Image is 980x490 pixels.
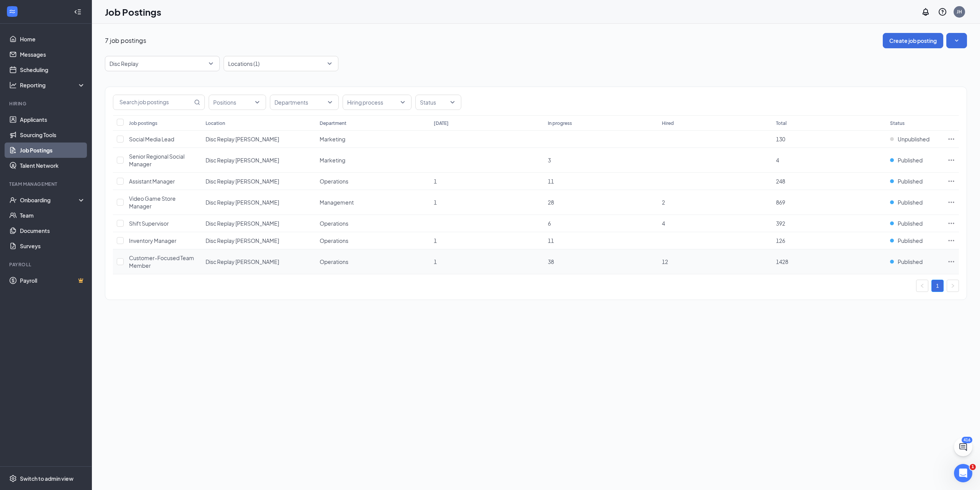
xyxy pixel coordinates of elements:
span: 126 [776,237,785,244]
td: Disc Replay Troy [202,232,316,249]
a: Messages [20,47,85,62]
div: 416 [962,437,972,443]
span: 2 [662,199,665,206]
span: 28 [548,199,554,206]
div: Team Management [9,181,84,187]
span: 12 [662,258,668,265]
span: 4 [776,157,779,164]
th: In progress [544,115,658,131]
div: Payroll [9,261,84,268]
svg: Ellipses [947,220,955,227]
a: Talent Network [20,158,85,173]
a: PayrollCrown [20,273,85,288]
button: left [916,280,928,292]
span: 11 [548,178,554,185]
span: 392 [776,220,785,227]
li: Previous Page [916,280,928,292]
span: 1 [434,258,437,265]
td: Disc Replay Troy [202,173,316,190]
span: Disc Replay [PERSON_NAME] [206,136,279,143]
svg: Ellipses [947,177,955,185]
span: Disc Replay [PERSON_NAME] [206,258,279,265]
span: Operations [320,220,348,227]
svg: QuestionInfo [938,7,947,16]
p: 7 job postings [105,36,146,45]
a: Job Postings [20,143,85,158]
span: 248 [776,178,785,185]
div: Department [320,120,346,126]
th: Status [886,115,944,131]
span: 11 [548,237,554,244]
svg: SmallChevronDown [953,37,960,44]
div: Reporting [20,81,86,89]
button: Create job posting [883,33,943,48]
span: Published [898,258,923,265]
span: Published [898,198,923,206]
span: 1 [434,178,437,185]
th: [DATE] [430,115,544,131]
td: Disc Replay Troy [202,215,316,232]
td: Management [316,190,430,215]
div: Onboarding [20,196,79,204]
td: Operations [316,215,430,232]
svg: WorkstreamLogo [8,8,16,15]
span: 3 [548,157,551,164]
span: Assistant Manager [129,178,175,185]
span: Operations [320,237,348,244]
svg: Collapse [74,8,82,16]
span: 1 [434,199,437,206]
td: Marketing [316,131,430,148]
span: Published [898,237,923,244]
span: Disc Replay [PERSON_NAME] [206,237,279,244]
button: ChatActive [954,438,972,456]
button: SmallChevronDown [946,33,967,48]
div: JH [957,8,962,15]
a: Applicants [20,112,85,127]
svg: Ellipses [947,258,955,265]
td: Disc Replay Troy [202,190,316,215]
h1: Job Postings [105,5,161,18]
svg: Ellipses [947,135,955,143]
td: Disc Replay Troy [202,131,316,148]
td: Operations [316,249,430,274]
svg: Settings [9,475,17,482]
span: 38 [548,258,554,265]
svg: ChatActive [959,442,968,452]
span: Disc Replay [PERSON_NAME] [206,199,279,206]
span: Social Media Lead [129,136,174,143]
th: Total [772,115,886,131]
svg: Analysis [9,81,17,89]
svg: MagnifyingGlass [194,99,200,105]
div: Hiring [9,100,84,107]
span: 1 [434,237,437,244]
span: left [920,284,924,288]
td: Operations [316,173,430,190]
svg: Ellipses [947,156,955,164]
a: Surveys [20,238,85,254]
span: 4 [662,220,665,227]
span: 130 [776,136,785,143]
div: Job postings [129,120,157,126]
span: Marketing [320,157,345,164]
td: Disc Replay Troy [202,148,316,173]
a: Home [20,31,85,47]
span: 1 [970,464,976,470]
span: Management [320,199,354,206]
td: Marketing [316,148,430,173]
a: Documents [20,223,85,238]
span: Published [898,177,923,185]
span: Senior Regional Social Manager [129,153,185,167]
a: Scheduling [20,62,85,77]
span: Marketing [320,136,345,143]
td: Disc Replay Troy [202,249,316,274]
iframe: Intercom live chat [954,464,972,482]
svg: Ellipses [947,237,955,244]
li: Next Page [947,280,959,292]
span: Operations [320,258,348,265]
span: Published [898,220,923,227]
span: Unpublished [898,135,929,143]
span: 1428 [776,258,788,265]
a: Team [20,208,85,223]
span: Customer-Focused Team Member [129,254,194,269]
td: Operations [316,232,430,249]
